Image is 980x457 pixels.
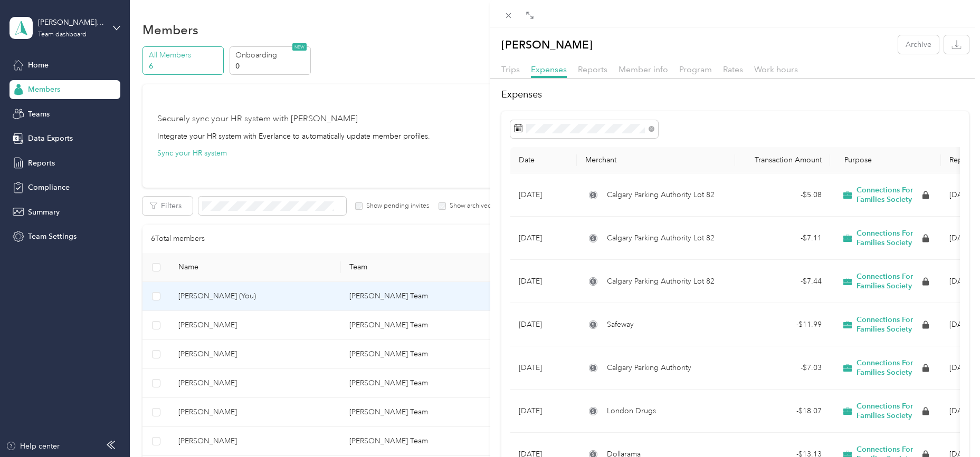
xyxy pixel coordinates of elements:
[607,276,715,287] span: Calgary Parking Authority Lot 82
[510,217,577,260] td: [DATE]
[510,147,577,173] th: Date
[501,87,969,102] h2: Expenses
[857,358,920,377] span: Connections For Families Society
[857,186,920,204] span: Connections For Families Society
[921,398,980,457] iframe: Everlance-gr Chat Button Frame
[735,147,830,173] th: Transaction Amount
[857,402,920,420] span: Connections For Families Society
[619,64,668,74] span: Member info
[857,315,920,334] span: Connections For Families Society
[839,155,872,164] span: Purpose
[754,64,798,74] span: Work hours
[510,173,577,217] td: [DATE]
[607,362,691,374] span: Calgary Parking Authority
[607,319,634,330] span: Safeway
[510,303,577,346] td: [DATE]
[607,405,656,417] span: London Drugs
[510,390,577,433] td: [DATE]
[744,232,822,244] div: - $7.11
[857,229,920,247] span: Connections For Families Society
[578,64,607,74] span: Reports
[723,64,743,74] span: Rates
[531,64,567,74] span: Expenses
[744,405,822,417] div: - $18.07
[607,232,715,244] span: Calgary Parking Authority Lot 82
[501,35,593,54] p: [PERSON_NAME]
[898,35,939,54] button: Archive
[501,64,520,74] span: Trips
[577,147,735,173] th: Merchant
[744,276,822,287] div: - $7.44
[857,272,920,290] span: Connections For Families Society
[744,362,822,374] div: - $7.03
[607,189,715,201] span: Calgary Parking Authority Lot 82
[679,64,712,74] span: Program
[744,189,822,201] div: - $5.08
[510,260,577,303] td: [DATE]
[510,346,577,390] td: [DATE]
[744,319,822,330] div: - $11.99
